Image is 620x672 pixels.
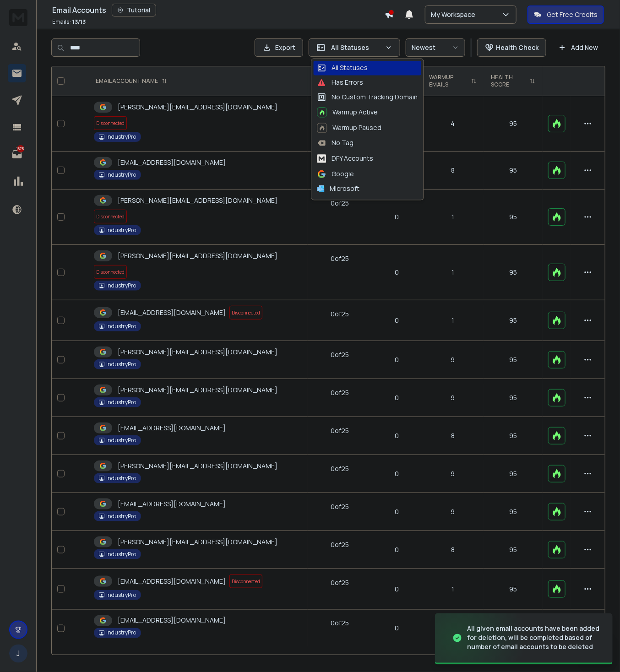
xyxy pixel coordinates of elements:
[496,43,538,52] p: Health Check
[378,585,417,594] p: 0
[378,316,417,325] p: 0
[422,245,484,300] td: 1
[491,74,526,88] p: HEALTH SCORE
[317,170,354,179] div: Google
[118,616,226,625] p: [EMAIL_ADDRESS][DOMAIN_NAME]
[94,210,127,223] span: Disconnected
[378,431,417,440] p: 0
[331,502,349,511] div: 0 of 25
[331,43,381,52] p: All Statuses
[94,265,127,279] span: Disconnected
[378,469,417,478] p: 0
[422,569,484,610] td: 1
[118,499,226,509] p: [EMAIL_ADDRESS][DOMAIN_NAME]
[422,341,484,379] td: 9
[96,77,167,85] div: EMAIL ACCOUNT NAME
[484,245,543,300] td: 95
[378,268,417,277] p: 0
[331,199,349,208] div: 0 of 25
[317,78,364,87] div: Has Errors
[378,355,417,364] p: 0
[331,350,349,359] div: 0 of 25
[331,426,349,435] div: 0 of 25
[317,153,374,164] div: DFY Accounts
[317,108,378,118] div: Warmup Active
[331,540,349,549] div: 0 of 25
[229,574,262,588] span: Disconnected
[118,251,277,260] p: [PERSON_NAME][EMAIL_ADDRESS][DOMAIN_NAME]
[467,624,602,652] div: All given email accounts have been added for deletion, will be completed based of number of email...
[484,341,543,379] td: 95
[52,18,86,26] p: Emails :
[378,212,417,222] p: 0
[422,493,484,531] td: 9
[118,537,277,547] p: [PERSON_NAME][EMAIL_ADDRESS][DOMAIN_NAME]
[106,323,136,330] p: IndustryPro
[422,96,484,152] td: 4
[331,254,349,263] div: 0 of 25
[255,38,303,57] button: Export
[431,10,479,19] p: My Workspace
[331,619,349,628] div: 0 of 25
[484,455,543,493] td: 95
[484,96,543,152] td: 95
[422,379,484,417] td: 9
[422,417,484,455] td: 8
[17,145,24,152] p: 1675
[422,610,484,648] td: 8
[229,306,262,320] span: Disconnected
[484,379,543,417] td: 95
[106,551,136,558] p: IndustryPro
[378,624,417,633] p: 0
[118,158,226,167] p: [EMAIL_ADDRESS][DOMAIN_NAME]
[484,300,543,341] td: 95
[331,578,349,587] div: 0 of 25
[317,123,382,133] div: Warmup Paused
[106,437,136,444] p: IndustryPro
[106,591,136,599] p: IndustryPro
[406,38,465,57] button: Newest
[317,93,418,102] div: No Custom Tracking Domain
[106,227,136,234] p: IndustryPro
[317,139,354,148] div: No Tag
[331,464,349,473] div: 0 of 25
[112,4,156,16] button: Tutorial
[422,190,484,245] td: 1
[378,545,417,554] p: 0
[331,388,349,397] div: 0 of 25
[106,399,136,406] p: IndustryPro
[477,38,546,57] button: Health Check
[106,133,136,141] p: IndustryPro
[9,645,27,663] button: J
[317,184,360,194] div: Microsoft
[484,531,543,569] td: 95
[484,569,543,610] td: 95
[484,190,543,245] td: 95
[547,10,598,19] p: Get Free Credits
[8,145,26,163] a: 1675
[422,455,484,493] td: 9
[118,385,277,395] p: [PERSON_NAME][EMAIL_ADDRESS][DOMAIN_NAME]
[528,5,604,24] button: Get Free Credits
[118,103,277,112] p: [PERSON_NAME][EMAIL_ADDRESS][DOMAIN_NAME]
[552,38,605,57] button: Add New
[118,577,226,586] p: [EMAIL_ADDRESS][DOMAIN_NAME]
[118,347,277,357] p: [PERSON_NAME][EMAIL_ADDRESS][DOMAIN_NAME]
[52,4,385,16] div: Email Accounts
[118,461,277,471] p: [PERSON_NAME][EMAIL_ADDRESS][DOMAIN_NAME]
[422,531,484,569] td: 8
[118,308,226,317] p: [EMAIL_ADDRESS][DOMAIN_NAME]
[106,475,136,482] p: IndustryPro
[106,513,136,520] p: IndustryPro
[118,196,277,205] p: [PERSON_NAME][EMAIL_ADDRESS][DOMAIN_NAME]
[317,64,368,73] div: All Statuses
[378,507,417,516] p: 0
[106,171,136,179] p: IndustryPro
[422,300,484,341] td: 1
[378,393,417,402] p: 0
[118,423,226,433] p: [EMAIL_ADDRESS][DOMAIN_NAME]
[484,493,543,531] td: 95
[94,116,127,130] span: Disconnected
